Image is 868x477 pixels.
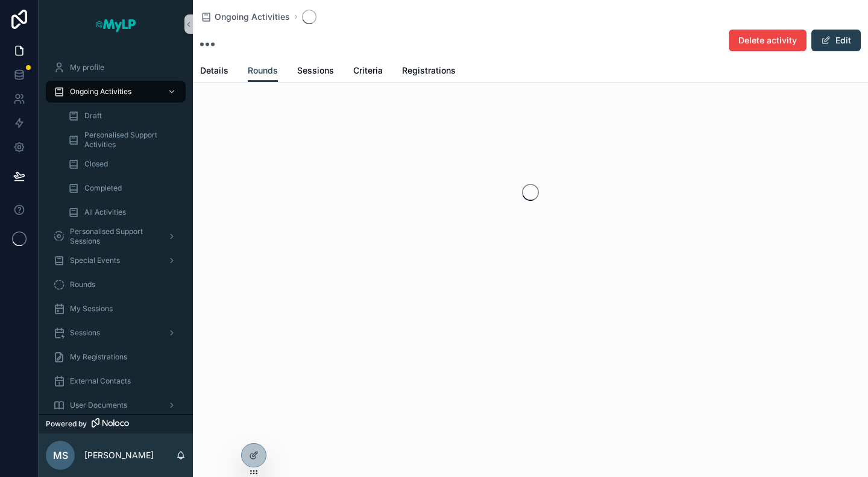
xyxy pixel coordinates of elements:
[70,87,131,96] span: Ongoing Activities
[70,352,127,362] span: My Registrations
[200,11,290,23] a: Ongoing Activities
[402,60,456,84] a: Registrations
[70,304,113,314] span: My Sessions
[53,448,68,463] span: MS
[46,250,186,271] a: Special Events
[84,183,122,193] span: Completed
[353,65,383,77] span: Criteria
[215,11,290,23] span: Ongoing Activities
[39,48,193,414] div: scrollable content
[46,322,186,344] a: Sessions
[46,394,186,416] a: User Documents
[248,65,278,77] span: Rounds
[46,346,186,368] a: My Registrations
[84,207,126,217] span: All Activities
[95,14,137,34] img: App logo
[70,63,104,72] span: My profile
[84,449,154,461] p: [PERSON_NAME]
[297,65,334,77] span: Sessions
[60,177,186,199] a: Completed
[402,65,456,77] span: Registrations
[70,256,120,265] span: Special Events
[46,81,186,103] a: Ongoing Activities
[200,60,228,84] a: Details
[811,30,861,51] button: Edit
[60,105,186,127] a: Draft
[60,153,186,175] a: Closed
[353,60,383,84] a: Criteria
[729,30,807,51] button: Delete activity
[39,414,193,434] a: Powered by
[70,227,158,246] span: Personalised Support Sessions
[46,226,186,247] a: Personalised Support Sessions
[46,419,87,429] span: Powered by
[738,34,797,46] span: Delete activity
[46,370,186,392] a: External Contacts
[297,60,334,84] a: Sessions
[60,201,186,223] a: All Activities
[70,280,95,289] span: Rounds
[46,298,186,320] a: My Sessions
[46,57,186,78] a: My profile
[200,65,228,77] span: Details
[84,111,102,121] span: Draft
[70,328,100,338] span: Sessions
[70,400,127,410] span: User Documents
[70,376,131,386] span: External Contacts
[60,129,186,151] a: Personalised Support Activities
[84,159,108,169] span: Closed
[46,274,186,295] a: Rounds
[84,130,174,150] span: Personalised Support Activities
[248,60,278,83] a: Rounds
